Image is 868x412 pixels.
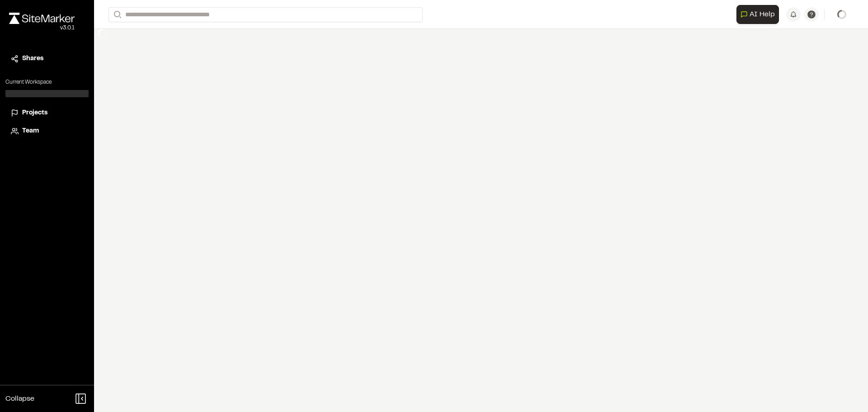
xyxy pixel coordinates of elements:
[22,126,39,136] span: Team
[736,5,783,24] div: Open AI Assistant
[22,108,47,118] span: Projects
[108,7,125,22] button: Search
[11,108,83,118] a: Projects
[5,393,34,404] span: Collapse
[9,24,75,32] div: Oh geez...please don't...
[750,9,775,20] span: AI Help
[9,13,75,24] img: rebrand.png
[11,126,83,136] a: Team
[11,54,83,64] a: Shares
[736,5,779,24] button: Open AI Assistant
[5,78,89,86] p: Current Workspace
[22,54,43,64] span: Shares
